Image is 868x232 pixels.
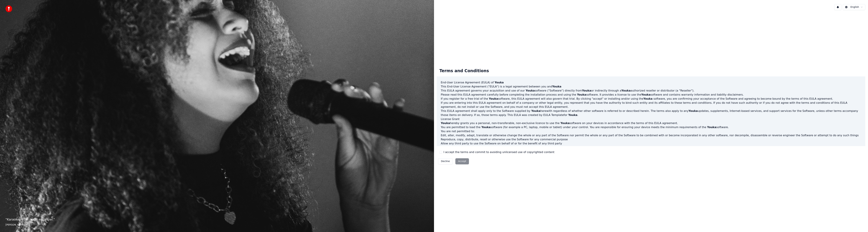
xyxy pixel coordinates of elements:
[441,97,861,101] p: If you register for a free trial of the software, this EULA agreement will also govern that trial...
[441,89,861,93] p: This EULA agreement governs your acquisition and use of our software ("Software") directly from o...
[5,223,429,227] footer: [PERSON_NAME]
[437,66,492,76] div: Terms and Conditions
[441,109,861,117] p: This EULA agreement shall apply only to the Software supplied by herewith regardless of whether o...
[560,122,570,125] span: Youka
[489,97,498,100] span: Youka
[5,5,12,12] img: youka
[443,150,554,154] label: I accept the terms and commit to avoiding unlicensed use of copyrighted content
[441,121,861,125] p: hereby grants you a personal, non-transferable, non-exclusive licence to use the software on your...
[481,126,490,129] span: Youka
[531,109,540,113] span: Youka
[441,133,861,137] li: Edit, alter, modify, adapt, translate or otherwise change the whole or any part of the Software n...
[641,93,650,96] span: Youka
[441,146,861,150] li: Use the Software in any way which breaches any applicable local, national or international law
[441,117,861,121] h3: License Grant
[643,97,653,100] span: Youka
[543,113,564,117] a: EULA Template
[441,80,861,85] h3: End-User License Agreement (EULA) of
[438,158,453,164] button: Decline
[441,142,861,146] li: Allow any third party to use the Software on behalf of or for the benefit of any third party
[441,137,861,142] li: Reproduce, copy, distribute, resell or otherwise use the Software for any commercial purpose
[577,93,586,96] span: Youka
[621,89,630,92] span: Youka
[5,217,429,222] p: “ Karaoke is the great equalizer. ”
[441,93,861,97] p: Please read this EULA agreement carefully before completing the installation process and using th...
[707,126,716,129] span: Youka
[441,122,450,125] span: Youka
[441,125,861,129] p: You are permitted to load the software (for example a PC, laptop, mobile or tablet) under your co...
[526,89,535,92] span: Youka
[495,81,504,84] span: Youka
[568,113,577,117] span: Youka
[688,109,698,113] span: Youka
[582,89,591,92] span: Youka
[552,85,561,88] span: Youka
[441,129,861,133] p: You are not permitted to:
[441,101,861,109] p: If you are entering into this EULA agreement on behalf of a company or other legal entity, you re...
[441,85,861,89] p: This End-User License Agreement ("EULA") is a legal agreement between you and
